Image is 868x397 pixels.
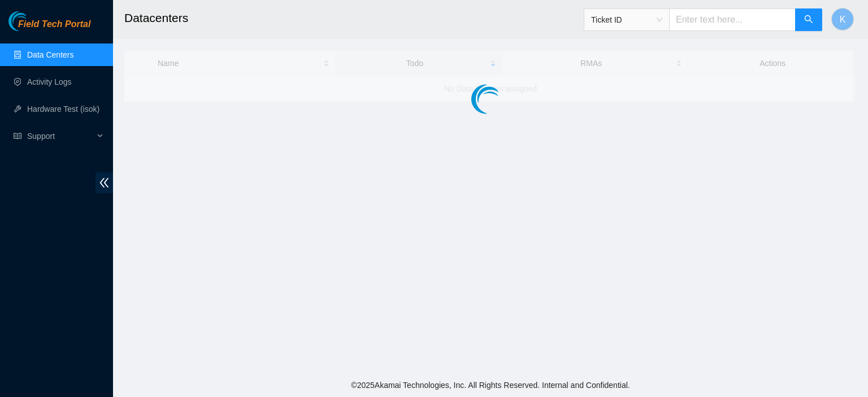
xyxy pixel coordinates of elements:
[669,8,796,31] input: Enter text here...
[113,373,868,397] footer: © 2025 Akamai Technologies, Inc. All Rights Reserved. Internal and Confidential.
[795,8,822,31] button: search
[840,12,846,27] span: K
[591,11,662,28] span: Ticket ID
[831,8,854,30] button: K
[27,50,73,59] a: Data Centers
[96,172,113,193] span: double-left
[27,77,72,86] a: Activity Logs
[18,19,90,30] span: Field Tech Portal
[8,11,57,31] img: Akamai Technologies
[27,125,94,147] span: Support
[804,15,813,25] span: search
[14,132,21,140] span: read
[8,20,90,35] a: Akamai TechnologiesField Tech Portal
[27,104,99,114] a: Hardware Test (isok)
